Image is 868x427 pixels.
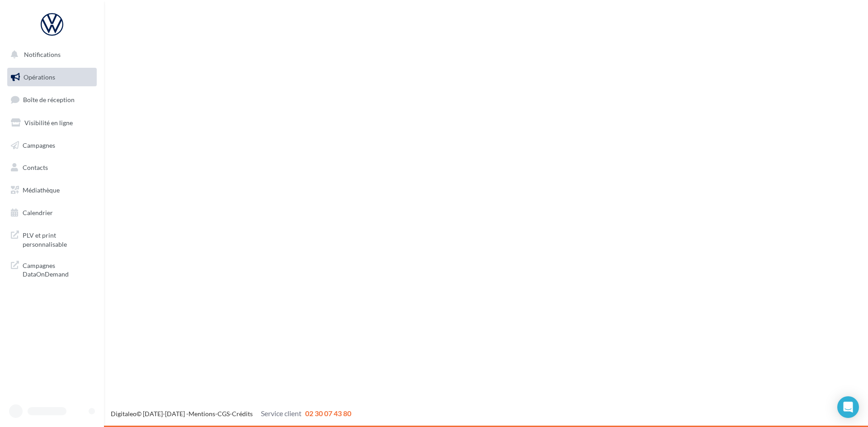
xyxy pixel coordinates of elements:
[5,158,99,177] a: Contacts
[23,259,93,279] span: Campagnes DataOnDemand
[24,119,73,127] span: Visibilité en ligne
[5,203,99,222] a: Calendrier
[217,410,230,418] a: CGS
[5,256,99,282] a: Campagnes DataOnDemand
[305,409,351,418] span: 02 30 07 43 80
[23,141,55,149] span: Campagnes
[5,113,99,132] a: Visibilité en ligne
[5,45,95,64] button: Notifications
[5,136,99,155] a: Campagnes
[23,164,48,171] span: Contacts
[24,51,61,58] span: Notifications
[837,396,859,418] div: Open Intercom Messenger
[5,181,99,200] a: Médiathèque
[232,410,253,418] a: Crédits
[189,410,215,418] a: Mentions
[23,96,75,103] span: Boîte de réception
[111,410,351,418] span: © [DATE]-[DATE] - - -
[5,68,99,87] a: Opérations
[5,225,99,252] a: PLV et print personnalisable
[23,229,93,249] span: PLV et print personnalisable
[5,90,99,109] a: Boîte de réception
[261,409,302,418] span: Service client
[23,186,60,194] span: Médiathèque
[24,73,55,81] span: Opérations
[23,209,53,216] span: Calendrier
[111,410,137,418] a: Digitaleo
